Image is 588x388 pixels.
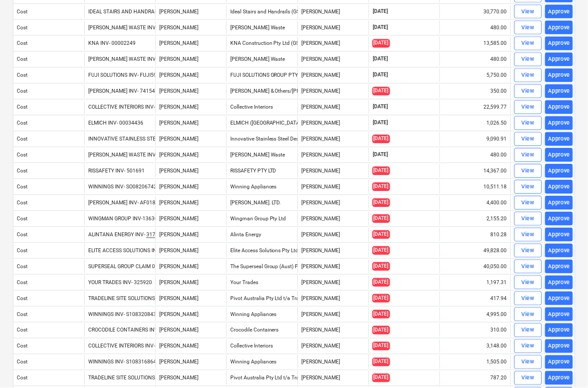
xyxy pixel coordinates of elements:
button: View [515,340,542,354]
button: View [515,84,542,98]
div: TRADELINE SITE SOLUTIONS INV - TSS/68327 [88,375,195,382]
span: Della Rosa [159,56,198,63]
div: [PERSON_NAME] [298,84,369,98]
span: Della Rosa [159,25,198,31]
button: Approve [546,5,573,19]
div: [PERSON_NAME] [298,132,369,146]
button: View [515,53,542,66]
div: Cost [17,216,28,222]
div: Cost [17,136,28,142]
div: 310.00 [440,324,511,338]
button: View [515,212,542,226]
div: Winning Appliances [226,356,297,369]
span: Della Rosa [159,152,198,158]
span: [DATE] [373,247,390,255]
div: TRADELINE SITE SOLUTIONS INV- TSS/68743 [88,296,194,302]
div: Approve [549,294,571,304]
button: Approve [546,260,573,274]
button: View [515,5,542,19]
div: KNA INV- 00002249 [88,41,136,47]
div: Cost [17,296,28,302]
span: Della Rosa [159,264,198,270]
span: Della Rosa [159,184,198,190]
div: Ideal Stairs and Handrails (GST) [226,5,297,19]
span: Della Rosa [159,104,198,110]
button: Approve [546,69,573,82]
div: [PERSON_NAME] [298,53,369,66]
div: 2,155.20 [440,212,511,226]
div: View [522,166,535,176]
div: [PERSON_NAME] [298,340,369,354]
div: Cost [17,120,28,126]
button: Approve [546,180,573,194]
div: INNOVATIVE STAINLESS STEEL DESIGNS INV- 9621-A [88,136,213,142]
span: Della Rosa [159,200,198,206]
div: Approve [549,278,571,288]
button: Approve [546,324,573,338]
div: 4,995.00 [440,308,511,322]
span: [DATE] [373,326,390,335]
button: View [515,196,542,210]
span: Della Rosa [159,136,198,142]
span: Della Rosa [159,216,198,222]
div: 49,828.00 [440,244,511,258]
div: [PERSON_NAME] [298,356,369,369]
button: Approve [546,308,573,322]
div: [PERSON_NAME] WASTE INV- 19884 [88,25,173,31]
div: [PERSON_NAME] [298,180,369,194]
div: Pivot Australia Pty Ltd t/a Tradeline Site Solutions [226,372,297,385]
span: [DATE] [373,183,390,191]
div: Cost [17,344,28,350]
div: Cost [17,280,28,286]
div: [PERSON_NAME] & Others/[PERSON_NAME] [226,84,297,98]
div: Cost [17,41,28,47]
button: View [515,37,542,50]
div: KNA Construction Pty Ltd (GST) [226,37,297,50]
div: 3,148.00 [440,340,511,354]
div: [PERSON_NAME] Waste [226,53,297,66]
div: Approve [549,23,571,33]
span: [DATE] [373,167,390,175]
span: Della Rosa [159,375,198,382]
span: Della Rosa [159,360,198,366]
button: Approve [546,148,573,162]
div: [PERSON_NAME] [298,5,369,19]
span: Della Rosa [159,312,198,318]
div: Cost [17,25,28,31]
span: [DATE] [373,310,390,319]
div: [PERSON_NAME] [298,228,369,242]
div: Collective Interiors [226,100,297,114]
button: View [515,244,542,258]
button: View [515,180,542,194]
div: Chat Widget [545,347,588,388]
button: View [515,260,542,274]
div: Approve [549,87,571,97]
div: View [522,230,535,240]
button: Approve [546,244,573,258]
button: View [515,69,542,82]
span: [DATE] [373,294,390,303]
div: 14,367.00 [440,164,511,178]
div: View [522,214,535,224]
div: Approve [549,326,571,336]
span: [DATE] [373,56,390,63]
button: Approve [546,100,573,114]
div: ELMICH INV- 00034436 [88,120,143,126]
span: Della Rosa [159,296,198,302]
div: 10,511.18 [440,180,511,194]
span: [DATE] [373,263,390,271]
div: View [522,150,535,160]
div: View [522,87,535,97]
div: View [522,262,535,272]
div: Cost [17,9,28,15]
div: 40,050.00 [440,260,511,274]
div: Approve [549,119,571,128]
div: YOUR TRADES INV- 325920 [88,280,152,286]
span: [DATE] [373,151,390,159]
div: 13,585.00 [440,37,511,50]
div: View [522,23,535,33]
div: 480.00 [440,148,511,162]
div: 9,090.91 [440,132,511,146]
div: View [522,39,535,49]
span: [DATE] [373,87,390,95]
